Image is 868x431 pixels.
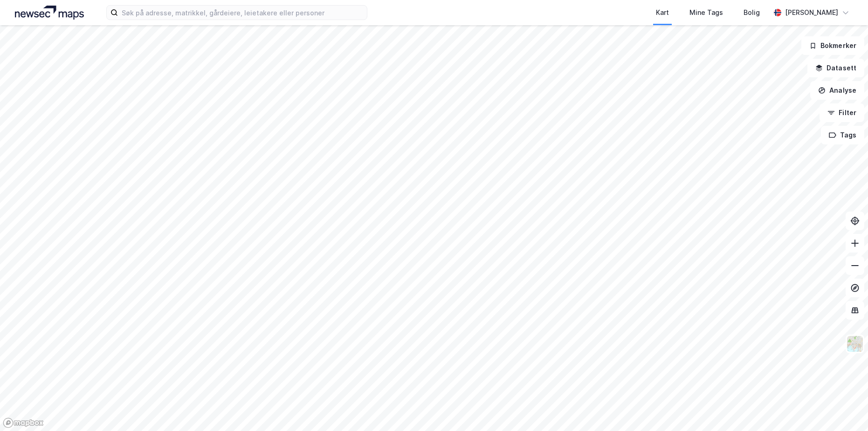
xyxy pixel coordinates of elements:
[656,7,669,18] div: Kart
[118,6,367,20] input: Søk på adresse, matrikkel, gårdeiere, leietakere eller personer
[785,7,838,18] div: [PERSON_NAME]
[744,7,760,18] div: Bolig
[689,7,723,18] div: Mine Tags
[821,386,868,431] iframe: Chat Widget
[15,6,84,20] img: logo.a4113a55bc3d86da70a041830d287a7e.svg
